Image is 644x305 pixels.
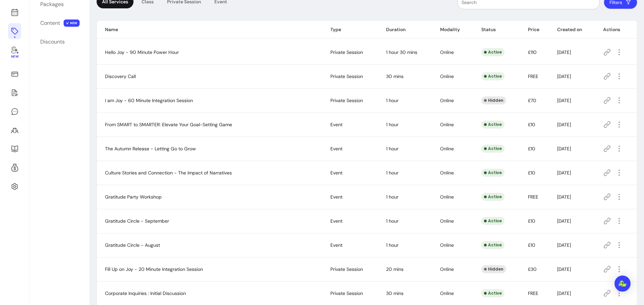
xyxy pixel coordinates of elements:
[557,122,571,128] span: [DATE]
[386,218,398,224] span: 1 hour
[330,146,342,152] span: Event
[40,38,65,46] div: Discounts
[386,73,404,79] span: 30 mins
[105,170,232,176] span: Culture Stories and Connection - The Impact of Narratives
[8,4,21,20] a: Calendar
[330,242,342,248] span: Event
[8,122,21,138] a: Clients
[8,42,21,63] a: New
[481,265,506,273] div: Hidden
[557,242,571,248] span: [DATE]
[595,21,637,39] th: Actions
[557,218,571,224] span: [DATE]
[40,19,60,27] div: Content
[330,266,363,272] span: Private Session
[8,160,21,176] a: Refer & Earn
[97,21,322,39] th: Name
[440,194,454,200] span: Online
[557,290,571,296] span: [DATE]
[40,0,64,8] div: Packages
[378,21,432,39] th: Duration
[330,218,342,224] span: Event
[330,49,363,55] span: Private Session
[330,97,363,103] span: Private Session
[36,34,83,50] a: Discounts
[440,218,454,224] span: Online
[8,141,21,157] a: Resources
[473,21,520,39] th: Status
[386,49,417,55] span: 1 hour 30 mins
[481,193,504,201] div: Active
[8,66,21,82] a: Sales
[386,170,398,176] span: 1 hour
[528,170,535,176] span: £10
[105,218,169,224] span: Gratitude Circle - September
[557,194,571,200] span: [DATE]
[440,73,454,79] span: Online
[528,266,537,272] span: £30
[105,194,162,200] span: Gratitude Party Workshop
[8,103,21,120] a: My Messages
[557,266,571,272] span: [DATE]
[11,55,18,59] span: New
[105,97,193,103] span: I am Joy - 60 Minute Integration Session
[481,145,504,153] div: Active
[557,49,571,55] span: [DATE]
[330,194,342,200] span: Event
[8,85,21,101] a: Waivers
[8,178,21,195] a: Settings
[481,289,504,297] div: Active
[432,21,473,39] th: Modality
[322,21,378,39] th: Type
[105,242,160,248] span: Gratitude Circle - August
[557,146,571,152] span: [DATE]
[105,146,196,152] span: The Autumn Release - Letting Go to Grow
[386,194,398,200] span: 1 hour
[105,73,136,79] span: Discovery Call
[330,122,342,128] span: Event
[528,97,536,103] span: £70
[557,170,571,176] span: [DATE]
[36,15,83,31] a: Content NEW
[481,96,506,104] div: Hidden
[440,146,454,152] span: Online
[440,97,454,103] span: Online
[440,170,454,176] span: Online
[440,290,454,296] span: Online
[440,122,454,128] span: Online
[386,290,404,296] span: 30 mins
[64,19,80,27] span: NEW
[528,49,537,55] span: £110
[330,73,363,79] span: Private Session
[528,146,535,152] span: £10
[481,121,504,129] div: Active
[105,290,186,296] span: Corporate Inquiries : Initial Discussion
[105,122,232,128] span: From SMART to SMARTER: Elevate Your Goal-Setting Game
[614,276,631,292] div: Open Intercom Messenger
[105,266,203,272] span: Fill Up on Joy - 20 Minute Integration Session
[549,21,595,39] th: Created on
[528,290,538,296] span: FREE
[481,48,504,56] div: Active
[105,49,179,55] span: Hello Joy - 90 Minute Power Hour
[528,194,538,200] span: FREE
[557,97,571,103] span: [DATE]
[481,169,504,177] div: Active
[440,266,454,272] span: Online
[481,217,504,225] div: Active
[481,241,504,249] div: Active
[557,73,571,79] span: [DATE]
[440,242,454,248] span: Online
[528,218,535,224] span: £10
[386,97,398,103] span: 1 hour
[481,72,504,80] div: Active
[386,146,398,152] span: 1 hour
[528,122,535,128] span: £10
[386,242,398,248] span: 1 hour
[386,122,398,128] span: 1 hour
[330,170,342,176] span: Event
[520,21,549,39] th: Price
[528,242,535,248] span: £10
[8,23,21,39] a: Offerings
[386,266,404,272] span: 20 mins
